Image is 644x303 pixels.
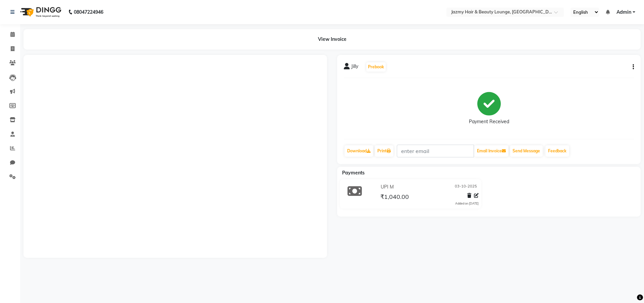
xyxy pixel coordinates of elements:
[351,63,358,72] span: Jilly
[366,62,386,72] button: Prebook
[381,183,394,191] span: UPI M
[23,29,641,50] div: View Invoice
[17,3,63,21] img: logo
[344,145,373,157] a: Download
[469,118,509,125] div: Payment Received
[342,170,365,176] span: Payments
[510,145,543,157] button: Send Message
[455,183,477,191] span: 03-10-2025
[545,145,569,157] a: Feedback
[474,145,508,157] button: Email Invoice
[74,3,103,21] b: 08047224946
[375,145,393,157] a: Print
[616,9,631,16] span: Admin
[455,201,479,206] div: Added on [DATE]
[380,193,409,202] span: ₹1,040.00
[397,145,474,157] input: enter email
